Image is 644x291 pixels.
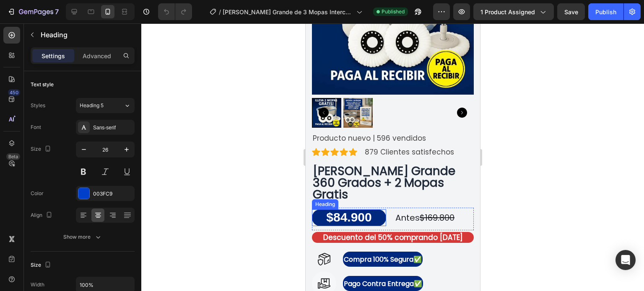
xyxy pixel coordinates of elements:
[3,3,62,20] button: 7
[80,102,104,109] span: Heading 5
[6,153,20,160] div: Beta
[223,8,353,16] span: [PERSON_NAME] Grande de 3 Mopas Intercambiables
[306,23,480,291] iframe: Design area
[615,250,636,270] div: Open Intercom Messenger
[480,8,535,16] span: 1 product assigned
[31,190,44,197] div: Color
[42,52,65,60] p: Settings
[31,260,53,271] div: Size
[93,190,132,198] div: 003FC9
[557,3,585,20] button: Save
[31,229,135,245] button: Show more
[76,98,135,113] button: Heading 5
[595,8,616,16] div: Publish
[31,281,44,288] div: Width
[31,210,54,221] div: Align
[219,8,221,16] span: /
[8,89,20,96] div: 450
[31,102,45,109] div: Styles
[31,81,54,88] div: Text style
[93,124,132,131] div: Sans-serif
[63,233,102,241] div: Show more
[382,8,405,15] span: Published
[588,3,623,20] button: Publish
[473,3,554,20] button: 1 product assigned
[41,30,131,40] p: Heading
[158,3,192,20] div: Undo/Redo
[564,8,578,15] span: Save
[31,144,53,155] div: Size
[83,52,111,60] p: Advanced
[55,7,59,17] p: 7
[31,124,41,131] div: Font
